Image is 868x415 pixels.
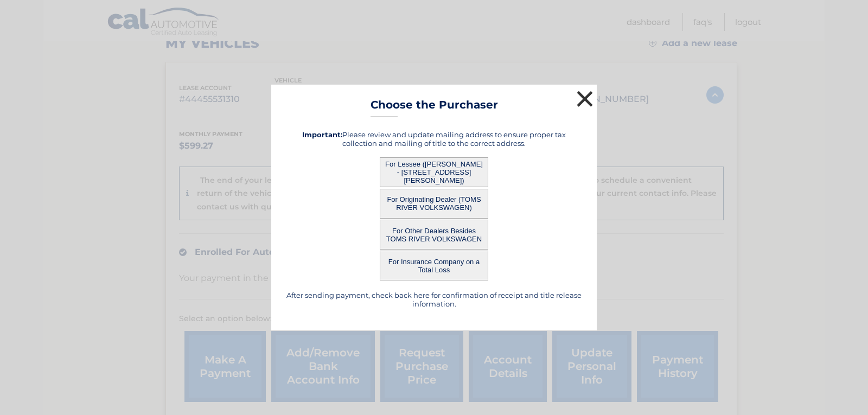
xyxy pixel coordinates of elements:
[371,98,498,117] h3: Choose the Purchaser
[285,130,583,148] h5: Please review and update mailing address to ensure proper tax collection and mailing of title to ...
[380,251,488,280] button: For Insurance Company on a Total Loss
[285,291,583,308] h5: After sending payment, check back here for confirmation of receipt and title release information.
[574,88,596,110] button: ×
[380,220,488,250] button: For Other Dealers Besides TOMS RIVER VOLKSWAGEN
[302,130,342,139] strong: Important:
[380,157,488,187] button: For Lessee ([PERSON_NAME] - [STREET_ADDRESS][PERSON_NAME])
[380,189,488,219] button: For Originating Dealer (TOMS RIVER VOLKSWAGEN)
